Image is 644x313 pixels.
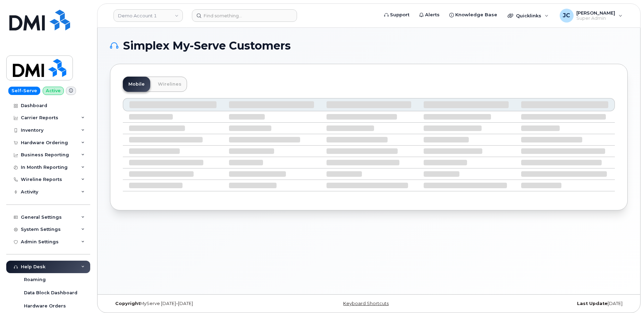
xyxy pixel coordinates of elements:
a: Mobile [123,77,150,92]
a: Keyboard Shortcuts [343,301,389,306]
div: MyServe [DATE]–[DATE] [110,301,282,306]
a: Wirelines [152,77,187,92]
span: Simplex My-Serve Customers [123,41,291,51]
div: [DATE] [455,301,628,306]
strong: Copyright [115,301,140,306]
strong: Last Update [577,301,608,306]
